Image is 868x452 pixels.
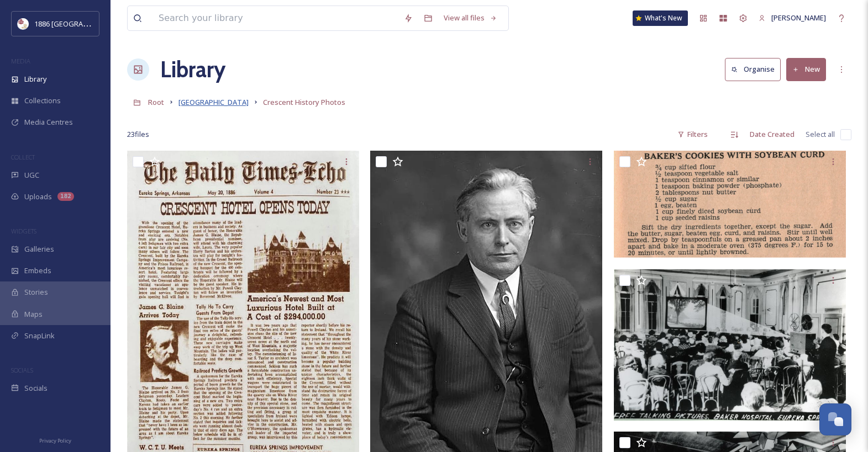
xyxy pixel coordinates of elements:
img: Untitled-1371.jpg [614,269,846,421]
button: New [786,58,826,81]
a: [PERSON_NAME] [753,7,832,29]
input: Search your library [153,6,398,30]
span: Privacy Policy [39,437,71,444]
a: Crescent History Photos [263,95,345,109]
a: Root [148,95,164,109]
span: 1886 [GEOGRAPHIC_DATA] [34,18,122,29]
button: Open Chat [819,403,851,435]
span: [GEOGRAPHIC_DATA] [178,97,249,107]
span: SnapLink [24,331,55,341]
div: Date Created [744,124,800,145]
span: Uploads [24,192,52,202]
a: View all files [438,7,503,29]
a: Privacy Policy [39,433,71,446]
span: Maps [24,309,43,320]
a: [GEOGRAPHIC_DATA] [178,95,249,109]
span: Stories [24,287,48,297]
div: Filters [672,124,713,145]
button: Organise [725,58,781,81]
span: Collections [24,95,61,106]
span: [PERSON_NAME] [771,13,826,23]
div: 182 [57,192,74,201]
img: bakers cookie recipe.png [614,151,846,258]
a: Library [160,53,225,86]
span: Library [24,74,46,84]
span: Select all [806,129,835,140]
span: Galleries [24,244,54,254]
a: Organise [725,58,786,81]
span: UGC [24,170,39,180]
span: COLLECT [11,153,35,161]
span: Media Centres [24,117,73,127]
span: Socials [24,383,48,393]
span: WIDGETS [11,227,36,235]
span: MEDIA [11,57,30,65]
span: Embeds [24,265,51,276]
span: 23 file s [127,129,149,140]
span: Crescent History Photos [263,97,345,107]
span: Root [148,97,164,107]
span: SOCIALS [11,366,33,374]
img: logos.png [18,18,29,29]
a: What's New [633,10,688,26]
